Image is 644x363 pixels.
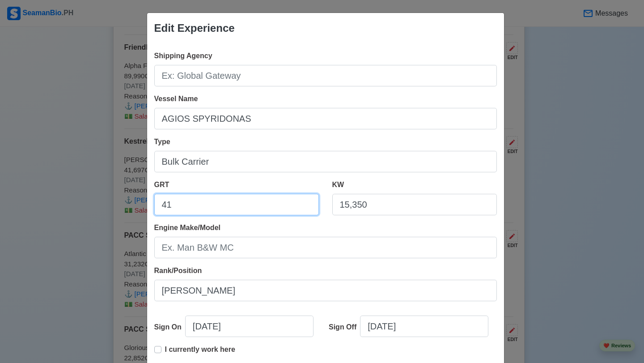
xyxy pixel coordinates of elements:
span: Engine Make/Model [154,224,220,231]
span: Vessel Name [154,95,198,102]
span: Type [154,138,170,145]
p: I currently work here [165,344,235,355]
div: Edit Experience [154,20,235,36]
span: KW [332,181,344,188]
input: Ex. Man B&W MC [154,237,497,258]
span: Shipping Agency [154,52,212,60]
input: 33922 [154,194,319,215]
span: Rank/Position [154,267,202,274]
input: Ex: Global Gateway [154,65,497,86]
input: 8000 [332,194,497,215]
div: Sign Off [329,322,360,333]
div: Sign On [154,322,185,333]
span: GRT [154,181,169,188]
input: Ex: Dolce Vita [154,108,497,129]
input: Ex: Third Officer or 3/OFF [154,280,497,301]
input: Bulk, Container, etc. [154,151,497,172]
